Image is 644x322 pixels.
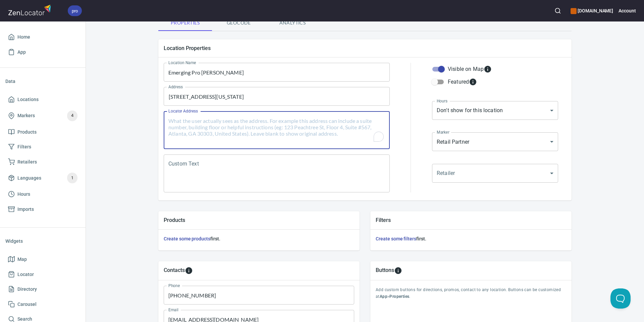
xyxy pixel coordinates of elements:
[5,297,80,312] a: Carousel
[162,19,208,27] span: Properties
[376,235,566,242] h6: first.
[164,217,354,224] h5: Products
[5,267,80,282] a: Locator
[376,217,566,224] h5: Filters
[17,174,41,182] span: Languages
[5,202,80,217] a: Imports
[432,101,558,120] div: Don't show for this location
[5,233,80,249] li: Widgets
[5,73,80,89] li: Data
[5,139,80,154] a: Filters
[5,92,80,107] a: Locations
[68,5,82,16] div: pro
[394,267,402,275] svg: To add custom buttons for locations, please go to Apps > Properties > Buttons.
[571,8,577,14] button: color-CE600E
[168,118,385,143] textarea: To enrich screen reader interactions, please activate Accessibility in Grammarly extension settings
[68,7,82,14] span: pro
[8,3,53,17] img: zenlocator
[448,65,492,73] div: Visible on Map
[5,282,80,297] a: Directory
[270,19,315,27] span: Analytics
[376,236,416,241] a: Create some filters
[67,112,77,120] span: 4
[550,3,565,18] button: Search
[17,95,39,104] span: Locations
[17,158,37,166] span: Retailers
[17,190,30,198] span: Hours
[5,169,80,187] a: Languages1
[17,285,37,293] span: Directory
[5,125,80,140] a: Products
[571,7,613,14] h6: [DOMAIN_NAME]
[17,128,37,136] span: Products
[17,33,30,41] span: Home
[432,132,558,151] div: Retail Partner
[610,288,631,309] iframe: Help Scout Beacon - Open
[164,267,185,275] h5: Contacts
[216,19,262,27] span: Geocode
[376,287,566,300] p: Add custom buttons for directions, promos, contact to any location. Buttons can be customized at > .
[17,255,27,264] span: Map
[17,111,35,120] span: Markers
[164,235,354,242] h6: first.
[380,294,387,299] b: App
[185,267,193,275] svg: To add custom contact information for locations, please go to Apps > Properties > Contacts.
[619,3,636,18] button: Account
[469,78,477,86] svg: Featured locations are moved to the top of the search results list.
[17,205,34,214] span: Imports
[17,48,26,56] span: App
[5,107,80,125] a: Markers4
[164,236,210,241] a: Create some products
[5,45,80,60] a: App
[484,65,492,73] svg: Whether the location is visible on the map.
[619,7,636,14] h6: Account
[67,174,77,182] span: 1
[5,187,80,202] a: Hours
[5,30,80,45] a: Home
[5,154,80,170] a: Retailers
[17,300,37,309] span: Carousel
[432,164,558,183] div: ​
[17,270,34,279] span: Locator
[376,267,394,275] h5: Buttons
[5,252,80,267] a: Map
[164,45,566,52] h5: Location Properties
[389,294,409,299] b: Properties
[448,78,477,86] div: Featured
[17,143,31,151] span: Filters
